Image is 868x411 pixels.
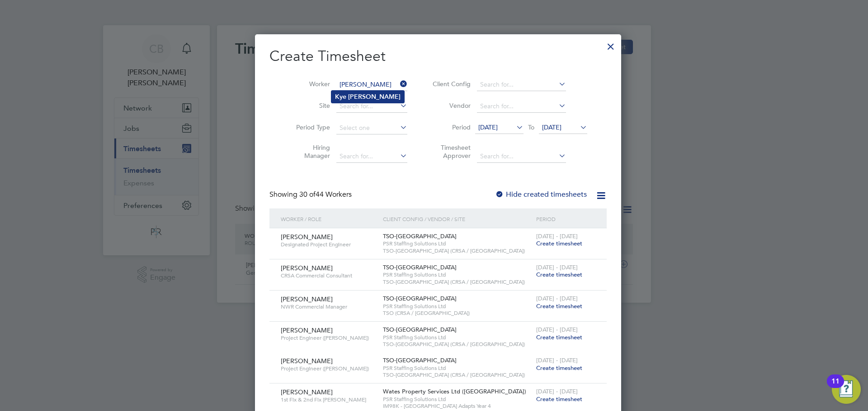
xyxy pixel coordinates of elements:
[336,79,407,91] input: Search for...
[477,150,566,163] input: Search for...
[383,365,532,372] span: PSR Staffing Solutions Ltd
[542,123,561,131] span: [DATE]
[281,233,333,241] span: [PERSON_NAME]
[536,232,578,240] span: [DATE] - [DATE]
[430,102,471,110] label: Vendor
[281,272,376,279] span: CRSA Commercial Consultant
[336,122,407,134] input: Select one
[536,326,578,333] span: [DATE] - [DATE]
[381,208,534,229] div: Client Config / Vendor / Site
[536,302,582,310] span: Create timesheet
[536,395,582,403] span: Create timesheet
[477,79,566,91] input: Search for...
[281,241,376,248] span: Designated Project Engineer
[336,100,407,113] input: Search for...
[477,100,566,113] input: Search for...
[383,356,457,364] span: TSO-[GEOGRAPHIC_DATA]
[299,190,352,199] span: 44 Workers
[831,381,840,393] div: 11
[383,303,532,310] span: PSR Staffing Solutions Ltd
[299,190,316,199] span: 30 of
[281,264,333,272] span: [PERSON_NAME]
[278,208,381,229] div: Worker / Role
[536,356,578,364] span: [DATE] - [DATE]
[536,333,582,341] span: Create timesheet
[289,80,330,88] label: Worker
[289,143,330,160] label: Hiring Manager
[495,190,587,199] label: Hide created timesheets
[430,80,471,88] label: Client Config
[335,93,346,101] b: Kye
[383,309,532,317] span: TSO (CRSA / [GEOGRAPHIC_DATA])
[281,303,376,310] span: NWR Commercial Manager
[536,364,582,372] span: Create timesheet
[289,102,330,110] label: Site
[536,295,578,302] span: [DATE] - [DATE]
[281,357,333,365] span: [PERSON_NAME]
[383,334,532,341] span: PSR Staffing Solutions Ltd
[383,240,532,247] span: PSR Staffing Solutions Ltd
[281,334,376,342] span: Project Engineer ([PERSON_NAME])
[536,271,582,278] span: Create timesheet
[430,123,471,131] label: Period
[525,121,537,133] span: To
[383,271,532,278] span: PSR Staffing Solutions Ltd
[336,150,407,163] input: Search for...
[383,278,532,286] span: TSO-[GEOGRAPHIC_DATA] (CRSA / [GEOGRAPHIC_DATA])
[281,326,333,334] span: [PERSON_NAME]
[383,388,526,395] span: Wates Property Services Ltd ([GEOGRAPHIC_DATA])
[536,240,582,247] span: Create timesheet
[383,402,532,410] span: IM98K - [GEOGRAPHIC_DATA] Adapts Year 4
[383,396,532,403] span: PSR Staffing Solutions Ltd
[281,365,376,372] span: Project Engineer ([PERSON_NAME])
[383,371,532,379] span: TSO-[GEOGRAPHIC_DATA] (CRSA / [GEOGRAPHIC_DATA])
[430,143,471,160] label: Timesheet Approver
[383,295,457,302] span: TSO-[GEOGRAPHIC_DATA]
[478,123,498,131] span: [DATE]
[832,375,861,404] button: Open Resource Center, 11 new notifications
[281,295,333,303] span: [PERSON_NAME]
[383,326,457,333] span: TSO-[GEOGRAPHIC_DATA]
[281,388,333,396] span: [PERSON_NAME]
[383,341,532,348] span: TSO-[GEOGRAPHIC_DATA] (CRSA / [GEOGRAPHIC_DATA])
[536,263,578,271] span: [DATE] - [DATE]
[348,93,401,101] b: [PERSON_NAME]
[534,208,598,229] div: Period
[289,123,330,131] label: Period Type
[383,263,457,271] span: TSO-[GEOGRAPHIC_DATA]
[383,232,457,240] span: TSO-[GEOGRAPHIC_DATA]
[281,396,376,403] span: 1st Fix & 2nd Fix [PERSON_NAME]
[536,388,578,395] span: [DATE] - [DATE]
[269,190,354,199] div: Showing
[269,47,607,66] h2: Create Timesheet
[383,247,532,254] span: TSO-[GEOGRAPHIC_DATA] (CRSA / [GEOGRAPHIC_DATA])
